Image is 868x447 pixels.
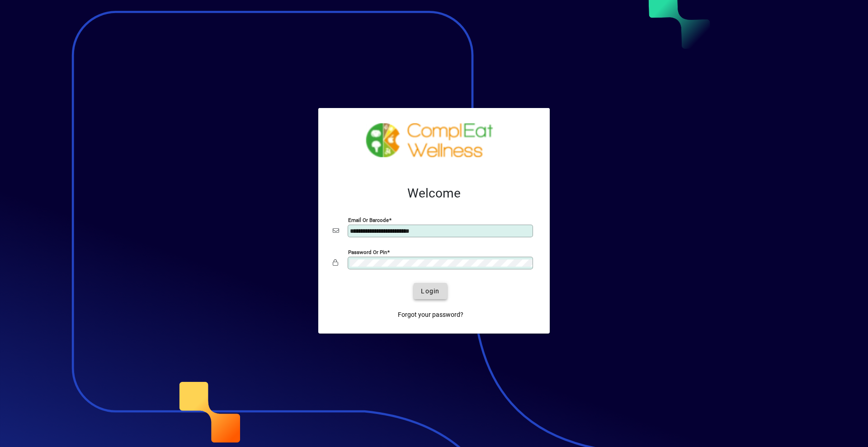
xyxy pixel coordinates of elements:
[394,306,467,323] a: Forgot your password?
[348,217,389,223] mat-label: Email or Barcode
[333,186,535,201] h2: Welcome
[398,310,463,320] span: Forgot your password?
[348,249,387,255] mat-label: Password or Pin
[421,287,439,296] span: Login
[414,283,447,299] button: Login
